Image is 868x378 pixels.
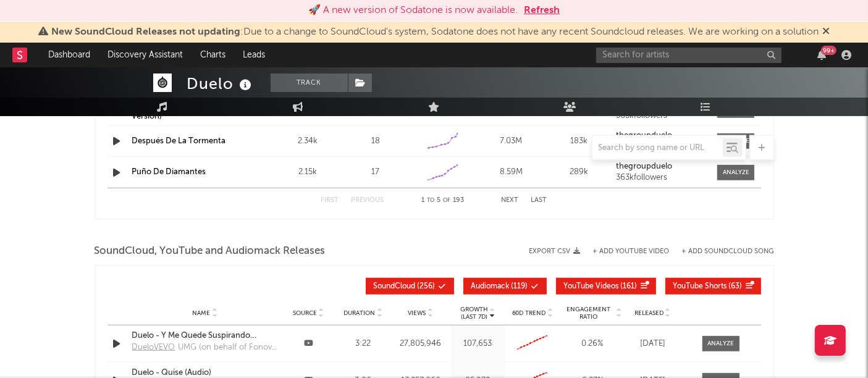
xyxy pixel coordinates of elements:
div: 107,653 [453,338,502,350]
span: Engagement Ratio [563,306,615,321]
span: Released [634,309,664,317]
span: Name [192,309,210,317]
strong: thegroupduelo [616,132,672,140]
div: [DATE] [628,338,678,350]
span: of [443,198,450,203]
a: thegroupduelo [616,162,709,171]
span: to [427,198,434,203]
div: Duelo [187,73,255,94]
div: 0.26 % [563,338,622,350]
div: UMG (on behalf of Fonovisa); BMI - Broadcast Music Inc., LatinAutorPerf, LatinAutor, Abramus Digi... [179,342,278,354]
span: New SoundCloud Releases not updating [51,27,240,37]
button: Audiomack(119) [463,278,547,295]
span: Source [293,309,317,317]
span: YouTube Videos [564,283,619,290]
span: ( 256 ) [374,283,436,290]
p: Growth [460,306,488,313]
input: Search by song name or URL [592,143,723,153]
a: Leads [234,43,274,67]
div: 1 5 193 [409,193,477,208]
span: ( 119 ) [471,283,528,290]
button: First [321,197,339,204]
span: SoundCloud, YouTube and Audiomack Releases [95,244,326,259]
button: Previous [352,197,384,204]
span: Dismiss [822,27,830,37]
button: YouTube Videos(161) [556,278,656,295]
a: Duelo - Y Me Quede Suspirando (Audio) [132,330,278,342]
strong: thegroupduelo [616,162,672,170]
span: : Due to a change to SoundCloud's system, Sodatone does not have any recent Soundcloud releases. ... [51,27,819,37]
a: Charts [192,43,234,67]
button: Track [271,73,348,92]
div: 27,805,946 [394,338,447,350]
a: La Magia De Tu Amor (Album Version) [132,100,240,120]
div: 363k followers [616,174,709,182]
button: Refresh [524,3,560,18]
span: SoundCloud [374,283,416,290]
div: 99 + [821,46,836,55]
span: ( 63 ) [673,283,743,290]
span: 60D Trend [512,309,546,317]
a: Discovery Assistant [99,43,192,67]
a: Dashboard [40,43,99,67]
button: Last [531,197,547,204]
div: 2.15k [277,166,339,178]
div: + Add YouTube Video [581,248,670,255]
div: 289k [548,166,610,178]
button: Export CSV [529,248,581,255]
button: 99+ [817,50,826,60]
input: Search for artists [596,48,782,63]
div: 🚀 A new version of Sodatone is now available. [308,3,518,18]
a: thegroupduelo [616,132,709,140]
span: YouTube Shorts [673,283,727,290]
a: Puño De Diamantes [132,168,206,176]
div: 17 [345,166,407,178]
button: YouTube Shorts(63) [665,278,761,295]
button: + Add SoundCloud Song [670,248,774,255]
p: (Last 7d) [460,313,488,321]
span: ( 161 ) [564,283,638,290]
span: Duration [343,309,375,317]
div: 8.59M [480,166,542,178]
span: Views [408,309,426,317]
div: 3:22 [339,338,388,350]
button: + Add YouTube Video [593,248,670,255]
button: Next [502,197,519,204]
button: SoundCloud(256) [366,278,454,295]
button: + Add SoundCloud Song [682,248,774,255]
span: Audiomack [471,283,510,290]
a: DueloVEVO [132,342,179,358]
